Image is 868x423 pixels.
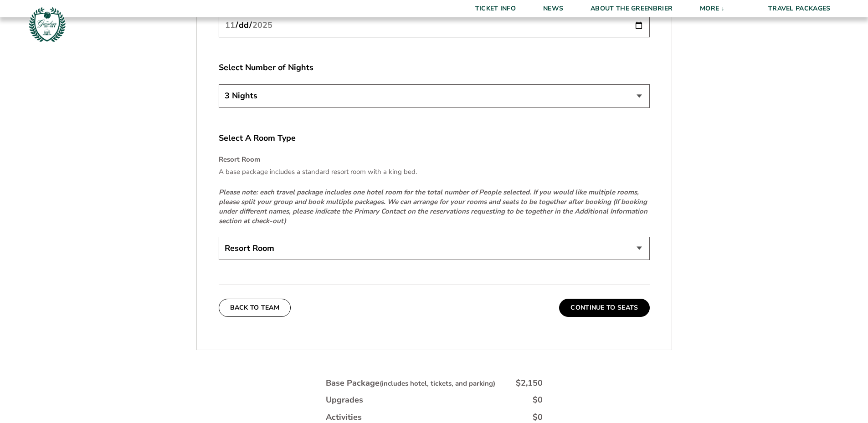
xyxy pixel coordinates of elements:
label: Select Number of Nights [219,62,650,73]
em: Please note: each travel package includes one hotel room for the total number of People selected.... [219,188,647,225]
h4: Resort Room [219,155,650,164]
div: Upgrades [326,394,363,406]
div: $0 [533,394,543,406]
button: Continue To Seats [559,299,649,317]
p: A base package includes a standard resort room with a king bed. [219,167,650,177]
img: Greenbrier Tip-Off [27,5,67,44]
div: Base Package [326,377,495,389]
div: $0 [533,412,543,423]
div: Activities [326,412,362,423]
label: Select A Room Type [219,133,650,144]
div: $2,150 [516,377,543,389]
button: Back To Team [219,299,291,317]
small: (includes hotel, tickets, and parking) [380,379,495,388]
